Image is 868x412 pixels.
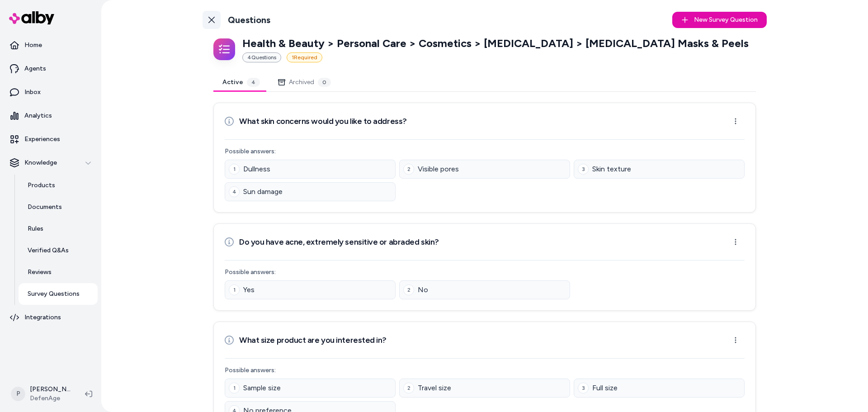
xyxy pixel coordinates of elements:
[28,268,52,277] p: Reviews
[24,88,41,97] p: Inbox
[225,366,745,375] p: Possible answers:
[418,383,451,393] span: Travel size
[239,334,387,346] h3: What size product are you interested in?
[24,135,60,144] p: Experiences
[4,81,98,103] a: Inbox
[403,164,414,175] div: 2
[403,284,414,295] div: 2
[228,14,270,26] h1: Questions
[19,175,98,196] a: Products
[19,196,98,218] a: Documents
[243,383,281,393] span: Sample size
[239,236,439,248] h3: Do you have acne, extremely sensitive or abraded skin?
[239,115,407,128] h3: What skin concerns would you like to address?
[24,64,46,73] p: Agents
[11,387,25,401] span: P
[19,261,98,283] a: Reviews
[4,34,98,56] a: Home
[247,78,260,87] div: 4
[225,147,745,156] p: Possible answers:
[243,284,255,295] span: Yes
[318,78,331,87] div: 0
[24,313,61,322] p: Integrations
[229,186,240,197] div: 4
[243,164,270,175] span: Dullness
[403,383,414,393] div: 2
[592,164,631,175] span: Skin texture
[578,164,589,175] div: 3
[4,58,98,80] a: Agents
[24,111,52,120] p: Analytics
[4,307,98,328] a: Integrations
[225,268,745,277] p: Possible answers:
[4,152,98,174] button: Knowledge
[229,284,240,295] div: 1
[578,383,589,393] div: 3
[213,73,269,91] button: Active
[28,289,80,298] p: Survey Questions
[19,283,98,305] a: Survey Questions
[28,203,62,212] p: Documents
[19,240,98,261] a: Verified Q&As
[28,181,55,190] p: Products
[592,383,618,393] span: Full size
[28,224,43,233] p: Rules
[269,73,340,91] button: Archived
[4,128,98,150] a: Experiences
[418,164,459,175] span: Visible pores
[9,11,54,24] img: alby Logo
[5,379,78,408] button: P[PERSON_NAME]DefenAge
[28,246,69,255] p: Verified Q&As
[19,218,98,240] a: Rules
[30,394,71,403] span: DefenAge
[242,36,749,51] p: Health & Beauty > Personal Care > Cosmetics > [MEDICAL_DATA] > [MEDICAL_DATA] Masks & Peels
[418,284,428,295] span: No
[229,164,240,175] div: 1
[4,105,98,127] a: Analytics
[229,383,240,393] div: 1
[242,52,281,62] div: 4 Question s
[672,12,767,28] button: New Survey Question
[24,158,57,167] p: Knowledge
[243,186,283,197] span: Sun damage
[287,52,322,62] div: 1 Required
[694,15,758,24] span: New Survey Question
[30,385,71,394] p: [PERSON_NAME]
[24,41,42,50] p: Home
